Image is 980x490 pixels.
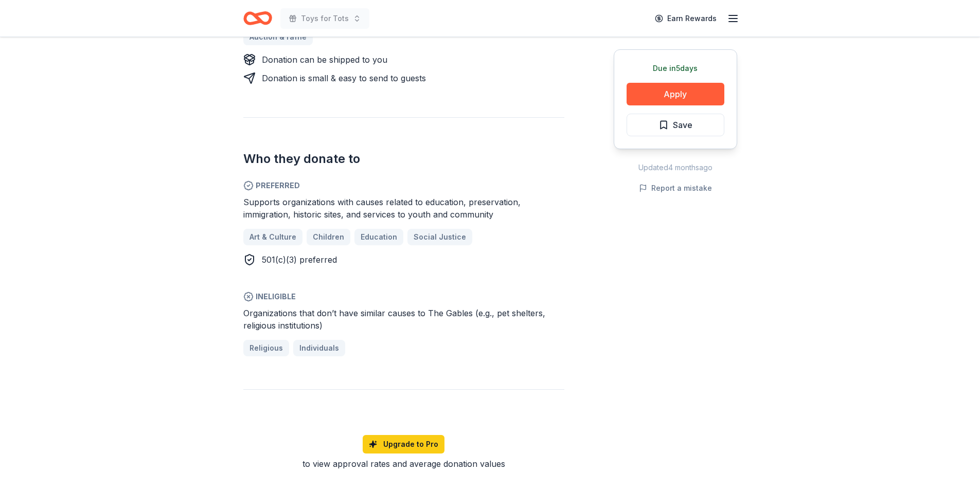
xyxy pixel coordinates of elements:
div: Donation is small & easy to send to guests [262,72,426,84]
span: Organizations that don’t have similar causes to The Gables (e.g., pet shelters, religious institu... [243,308,545,331]
span: Save [673,118,692,132]
a: Social Justice [407,229,472,245]
div: Due in 5 days [627,62,724,75]
a: Individuals [293,340,345,356]
span: 501(c)(3) preferred [262,255,337,265]
button: Report a mistake [639,182,712,194]
button: Save [627,114,724,136]
span: Children [313,231,344,243]
a: Children [307,229,350,245]
button: Toys for Tots [280,8,369,29]
div: Donation can be shipped to you [262,53,387,66]
div: to view approval rates and average donation values [243,458,564,470]
span: Religious [250,342,283,354]
span: Education [361,231,397,243]
span: Art & Culture [250,231,296,243]
a: Earn Rewards [649,9,723,28]
span: Preferred [243,179,564,192]
a: Art & Culture [243,229,302,245]
a: Education [354,229,403,245]
span: Ineligible [243,291,564,303]
span: Supports organizations with causes related to education, preservation, immigration, historic site... [243,197,521,220]
span: Social Justice [414,231,466,243]
a: Auction & raffle [243,29,313,45]
span: Individuals [299,342,339,354]
div: Updated 4 months ago [614,161,737,174]
a: Religious [243,340,289,356]
button: Apply [627,83,724,105]
a: Home [243,6,272,30]
a: Upgrade to Pro [363,435,444,453]
h2: Who they donate to [243,151,564,167]
span: Toys for Tots [301,12,349,25]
